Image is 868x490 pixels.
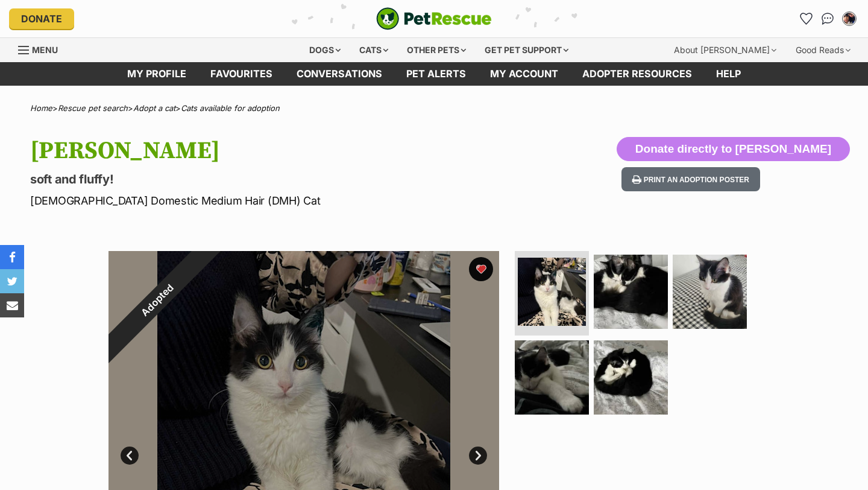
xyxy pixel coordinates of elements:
p: soft and fluffy! [30,171,529,188]
a: Prev [121,447,139,465]
button: favourite [469,257,493,281]
button: My account [840,9,859,28]
a: Favourites [796,9,816,28]
a: Next [469,447,487,465]
span: Menu [32,45,58,55]
a: Rescue pet search [58,103,128,113]
img: Jayvie Truong profile pic [843,13,855,25]
div: Cats [351,38,397,62]
button: Print an adoption poster [621,167,760,192]
a: Cats available for adoption [181,103,280,113]
a: Home [30,103,52,113]
div: Adopted [81,223,233,376]
a: Favourites [198,62,285,86]
p: [DEMOGRAPHIC_DATA] Domestic Medium Hair (DMH) Cat [30,192,529,209]
button: Donate directly to [PERSON_NAME] [617,137,850,161]
a: Help [704,62,753,86]
a: PetRescue [376,7,492,30]
div: Good Reads [787,38,859,62]
div: Other pets [398,38,474,62]
img: Photo of Heidi [673,255,747,329]
img: Photo of Heidi [594,255,668,329]
a: Adopter resources [570,62,704,86]
a: Adopt a cat [133,103,175,113]
a: conversations [285,62,394,86]
div: Get pet support [476,38,577,62]
div: Dogs [301,38,349,62]
img: Photo of Heidi [594,340,668,415]
img: Photo of Heidi [518,258,586,326]
a: Pet alerts [394,62,478,86]
a: Conversations [818,9,837,28]
a: My profile [115,62,198,86]
h1: [PERSON_NAME] [30,137,529,165]
img: logo-cat-932fe2b9b8326f06289b0f2fb663e598f794de774fb13d1741a6617ecf9a85b4.svg [376,7,492,30]
img: chat-41dd97257d64d25036548639549fe6c8038ab92f7586957e7f3b1b290dea8141.svg [822,13,834,25]
ul: Account quick links [796,9,859,28]
a: Menu [18,38,66,60]
div: About [PERSON_NAME] [665,38,785,62]
a: Donate [9,8,74,29]
a: My account [478,62,570,86]
img: Photo of Heidi [515,340,589,415]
